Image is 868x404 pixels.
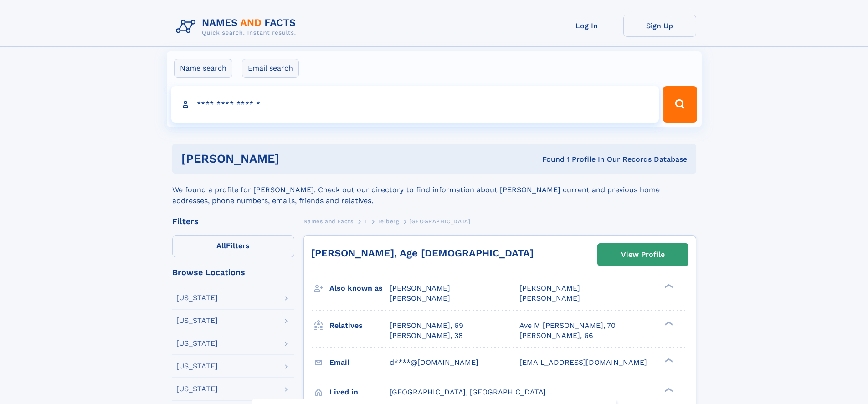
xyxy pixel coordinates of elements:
a: Log In [550,15,623,37]
span: [PERSON_NAME] [519,284,580,292]
a: Names and Facts [303,215,354,227]
a: Telberg [377,215,399,227]
span: T [364,218,367,225]
div: ❯ [663,357,673,363]
h3: Lived in [329,384,390,400]
img: Logo Names and Facts [172,15,303,39]
a: [PERSON_NAME], 66 [519,331,593,341]
label: Email search [242,59,299,78]
div: [US_STATE] [176,385,218,393]
span: All [216,241,226,250]
span: Telberg [377,218,399,225]
div: We found a profile for [PERSON_NAME]. Check out our directory to find information about [PERSON_N... [172,174,696,206]
div: [US_STATE] [176,340,218,347]
button: Search Button [663,86,697,123]
div: ❯ [663,387,673,393]
span: [PERSON_NAME] [390,294,450,302]
a: Ave M [PERSON_NAME], 70 [519,321,616,331]
div: Browse Locations [172,268,294,276]
a: Sign Up [623,15,696,37]
div: ❯ [663,320,673,326]
span: [EMAIL_ADDRESS][DOMAIN_NAME] [519,358,647,367]
div: ❯ [663,283,673,289]
span: [PERSON_NAME] [390,284,450,292]
div: Found 1 Profile In Our Records Database [411,154,687,164]
h3: Relatives [329,318,390,333]
div: [US_STATE] [176,294,218,302]
a: [PERSON_NAME], Age [DEMOGRAPHIC_DATA] [311,247,534,259]
div: View Profile [621,244,665,265]
h3: Email [329,355,390,370]
a: T [364,215,367,227]
div: [US_STATE] [176,363,218,370]
h1: [PERSON_NAME] [181,153,411,164]
label: Filters [172,235,294,257]
a: [PERSON_NAME], 69 [390,321,463,331]
span: [GEOGRAPHIC_DATA] [409,218,470,225]
h3: Also known as [329,281,390,296]
div: Filters [172,217,294,225]
label: Name search [174,59,232,78]
a: [PERSON_NAME], 38 [390,331,463,341]
span: [GEOGRAPHIC_DATA], [GEOGRAPHIC_DATA] [390,388,546,396]
input: search input [171,86,659,123]
a: View Profile [598,244,688,266]
span: [PERSON_NAME] [519,294,580,302]
div: [US_STATE] [176,317,218,324]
